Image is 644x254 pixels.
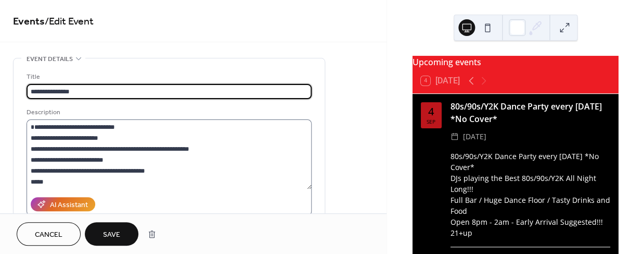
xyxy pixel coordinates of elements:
[50,200,88,211] div: AI Assistant
[428,106,434,117] div: 4
[103,229,120,240] span: Save
[450,151,610,238] div: 80s/90s/Y2K Dance Party every [DATE] *No Cover* DJs playing the Best 80s/90s/Y2K All Night Long!!...
[35,229,62,240] span: Cancel
[31,197,95,211] button: AI Assistant
[463,130,486,143] span: [DATE]
[27,71,310,82] div: Title
[17,222,81,246] button: Cancel
[45,11,94,32] span: / Edit Event
[450,100,610,125] div: 80s/90s/Y2K Dance Party every [DATE] *No Cover*
[413,56,619,68] div: Upcoming events
[27,107,310,118] div: Description
[450,130,459,143] div: ​
[85,222,138,246] button: Save
[427,119,435,124] div: Sep
[13,11,45,32] a: Events
[27,54,73,65] span: Event details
